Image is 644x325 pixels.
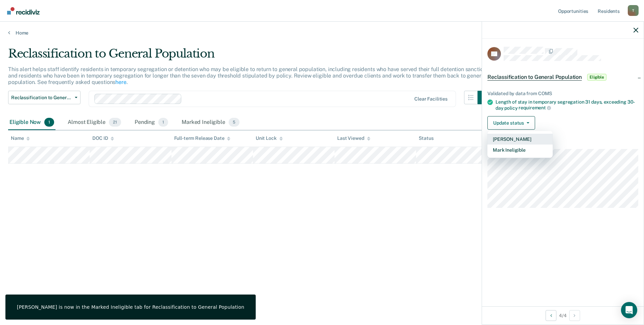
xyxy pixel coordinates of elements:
[482,306,644,324] div: 4 / 4
[109,118,121,127] span: 21
[487,140,638,146] dt: Incarceration
[256,135,283,141] div: Unit Lock
[487,134,553,145] button: [PERSON_NAME]
[17,304,244,310] div: [PERSON_NAME] is now in the Marked Ineligible tab for Reclassification to General Population
[158,118,168,127] span: 1
[414,96,447,102] div: Clear facilities
[621,302,637,318] div: Open Intercom Messenger
[11,95,72,101] span: Reclassification to General Population
[628,5,639,16] button: Profile dropdown button
[8,47,491,66] div: Reclassification to General Population
[8,66,486,85] p: This alert helps staff identify residents in temporary segregation or detention who may be eligib...
[569,310,580,321] button: Next Opportunity
[8,115,55,130] div: Eligible Now
[487,145,553,155] button: Mark Ineligible
[482,66,644,88] div: Reclassification to General PopulationEligible
[229,118,239,127] span: 5
[337,135,370,141] div: Last Viewed
[174,135,231,141] div: Full-term Release Date
[487,91,638,96] div: Validated by data from COMS
[546,310,556,321] button: Previous Opportunity
[487,116,535,130] button: Update status
[66,115,122,130] div: Almost Eligible
[11,135,30,141] div: Name
[133,115,169,130] div: Pending
[628,5,639,16] div: T
[92,135,114,141] div: DOC ID
[487,74,582,81] span: Reclassification to General Population
[496,99,638,111] div: Length of stay in temporary segregation 31 days, exceeding 30-day policy
[419,135,433,141] div: Status
[587,74,606,81] span: Eligible
[8,30,636,36] a: Home
[519,105,551,110] span: requirement
[180,115,241,130] div: Marked Ineligible
[115,79,126,85] a: here
[44,118,54,127] span: 1
[7,7,40,15] img: Recidiviz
